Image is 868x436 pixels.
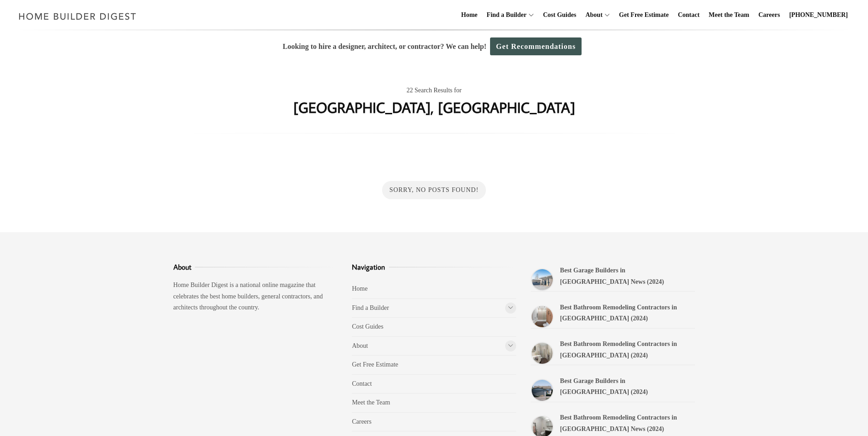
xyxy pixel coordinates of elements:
[560,267,664,285] a: Best Garage Builders in [GEOGRAPHIC_DATA] News (2024)
[615,0,673,30] a: Get Free Estimate
[531,305,554,328] a: Best Bathroom Remodeling Contractors in Portsmouth (2024)
[173,261,338,272] h3: About
[483,0,527,30] a: Find a Builder
[173,280,338,314] p: Home Builder Digest is a national online magazine that celebrates the best home builders, general...
[352,361,398,368] a: Get Free Estimate
[560,414,677,432] a: Best Bathroom Remodeling Contractors in [GEOGRAPHIC_DATA] News (2024)
[705,0,753,30] a: Meet the Team
[560,378,648,396] a: Best Garage Builders in [GEOGRAPHIC_DATA] (2024)
[490,37,582,55] a: Get Recommendations
[352,285,367,292] a: Home
[352,304,389,311] a: Find a Builder
[352,342,368,349] a: About
[786,0,852,30] a: [PHONE_NUMBER]
[531,268,554,291] a: Best Garage Builders in Newport News (2024)
[382,181,486,200] div: Sorry, No Posts Found!
[560,304,677,322] a: Best Bathroom Remodeling Contractors in [GEOGRAPHIC_DATA] (2024)
[539,0,580,30] a: Cost Guides
[352,261,516,272] h3: Navigation
[582,0,602,30] a: About
[293,96,575,118] h1: [GEOGRAPHIC_DATA], [GEOGRAPHIC_DATA]
[352,399,390,406] a: Meet the Team
[531,379,554,402] a: Best Garage Builders in Norfolk (2024)
[352,380,372,387] a: Contact
[531,342,554,365] a: Best Bathroom Remodeling Contractors in Hampton (2024)
[674,0,703,30] a: Contact
[406,85,461,96] span: 22 Search Results for
[352,323,383,330] a: Cost Guides
[560,340,677,359] a: Best Bathroom Remodeling Contractors in [GEOGRAPHIC_DATA] (2024)
[755,0,784,30] a: Careers
[15,7,140,25] img: Home Builder Digest
[352,418,372,425] a: Careers
[458,0,481,30] a: Home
